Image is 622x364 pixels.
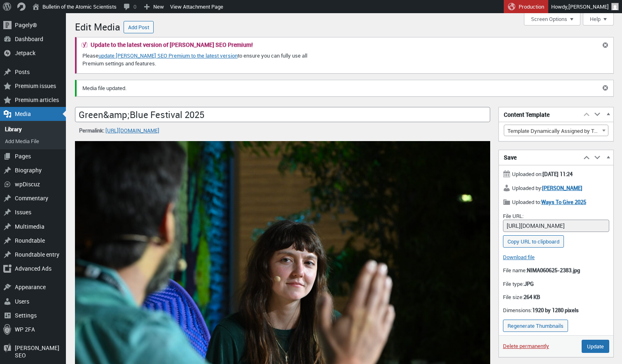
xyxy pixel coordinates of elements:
button: Screen Options [524,13,580,26]
a: Delete permanently [503,342,549,350]
strong: Permalink: [79,127,104,134]
div: Uploaded to: [499,196,613,210]
button: Help [583,13,614,26]
div: Dimensions: [499,304,613,317]
strong: JPG [524,280,534,287]
h2: Content Template [499,107,581,122]
span: Template Dynamically Assigned by Toolset [504,125,608,137]
button: Copy URL to clipboard [503,235,564,248]
a: Regenerate Thumbnails [503,320,568,332]
strong: NIMA060625-2383.jpg [527,267,580,274]
strong: 264 KB [524,293,540,301]
span: [PERSON_NAME] [568,3,609,10]
div: File name: [499,264,613,277]
h2: Update to the latest version of [PERSON_NAME] SEO Premium! [91,42,253,48]
a: [PERSON_NAME] [542,184,582,192]
a: Add Post [124,21,154,33]
div: File type: [499,278,613,291]
label: File URL: [503,212,524,220]
span: Template Dynamically Assigned by Toolset [504,125,608,136]
h1: Edit Media [75,17,120,35]
a: Ways To Give 2025 [541,198,586,206]
b: [DATE] 11:24 [542,170,573,178]
span: Uploaded on: [503,169,573,178]
span: 1920 by 1280 pixels [532,306,579,314]
input: Update [582,340,609,353]
a: [URL][DOMAIN_NAME] [105,125,159,135]
p: Media file updated. [82,83,598,93]
a: update [PERSON_NAME] SEO Premium to the latest version [98,52,238,59]
p: Please to ensure you can fully use all Premium settings and features. [82,51,330,68]
div: Uploaded by: [499,182,613,196]
h2: Save [499,150,581,165]
div: File size: [499,291,613,304]
a: Download file [503,253,535,261]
